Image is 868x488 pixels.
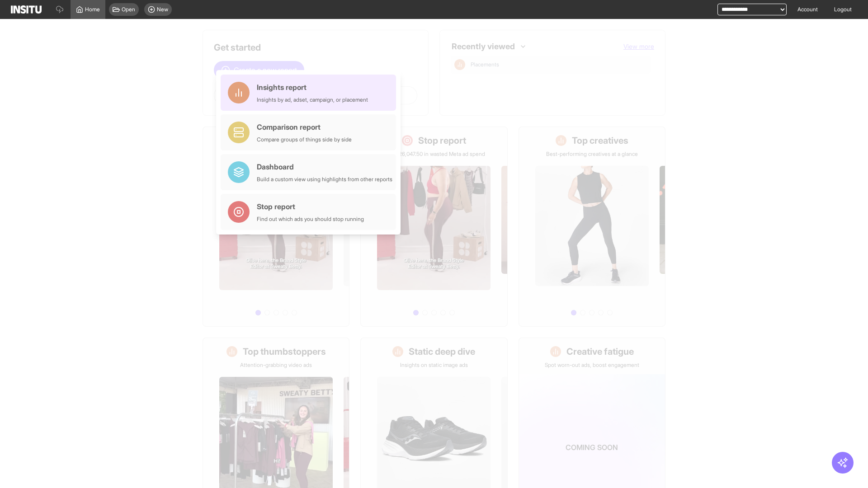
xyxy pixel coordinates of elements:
[85,6,100,13] span: Home
[257,136,352,143] div: Compare groups of things side by side
[11,5,42,14] img: Logo
[157,6,168,13] span: New
[257,176,392,183] div: Build a custom view using highlights from other reports
[122,6,135,13] span: Open
[257,122,352,132] div: Comparison report
[257,82,368,93] div: Insights report
[257,216,364,223] div: Find out which ads you should stop running
[257,201,364,212] div: Stop report
[257,161,392,172] div: Dashboard
[257,96,368,103] div: Insights by ad, adset, campaign, or placement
